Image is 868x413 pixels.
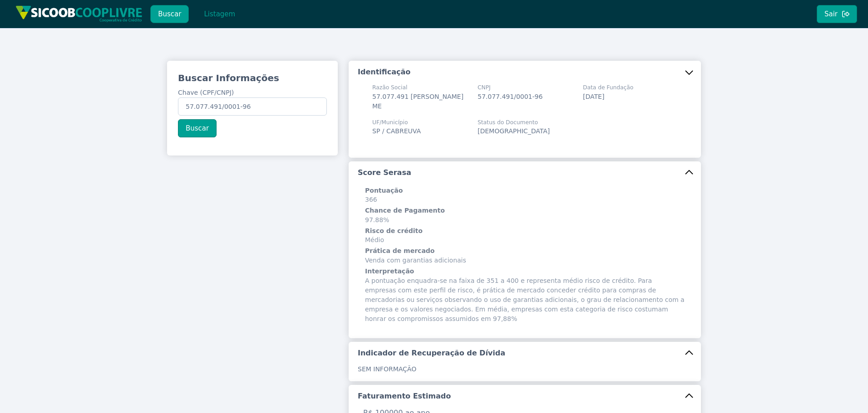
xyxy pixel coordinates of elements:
[372,93,464,110] span: 57.077.491 [PERSON_NAME] ME
[358,168,411,178] h5: Score Serasa
[358,365,416,373] span: SEM INFORMAÇÃO
[478,93,542,100] span: 57.077.491/0001-96
[365,247,685,265] span: Venda com garantias adicionais
[365,206,685,215] h6: Chance de Pagamento
[178,119,217,137] button: Buscar
[349,61,701,83] button: Identificação
[365,267,685,324] span: A pontuação enquadra-se na faixa de 351 a 400 e representa médio risco de crédito. Para empresas ...
[365,247,685,256] h6: Prática de mercado
[178,97,327,116] input: Chave (CPF/CNPJ)
[365,186,685,205] span: 366
[372,127,421,135] span: SP / CABREUVA
[349,161,701,184] button: Score Serasa
[372,83,467,92] span: Razão Social
[349,385,701,408] button: Faturamento Estimado
[15,5,143,22] img: img/sicoob_cooplivre.png
[817,5,857,23] button: Sair
[196,5,243,23] button: Listagem
[358,348,505,358] h5: Indicador de Recuperação de Dívida
[365,206,685,225] span: 97.88%
[365,227,685,245] span: Médio
[478,127,550,135] span: [DEMOGRAPHIC_DATA]
[358,67,410,77] h5: Identificação
[178,89,234,96] span: Chave (CPF/CNPJ)
[478,83,542,92] span: CNPJ
[478,118,550,126] span: Status do Documento
[365,227,685,236] h6: Risco de crédito
[365,267,685,276] h6: Interpretação
[150,5,189,23] button: Buscar
[365,186,685,195] h6: Pontuação
[178,72,327,84] h3: Buscar Informações
[583,93,604,100] span: [DATE]
[583,83,633,92] span: Data de Fundação
[372,118,421,126] span: UF/Município
[349,342,701,364] button: Indicador de Recuperação de Dívida
[358,391,451,401] h5: Faturamento Estimado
